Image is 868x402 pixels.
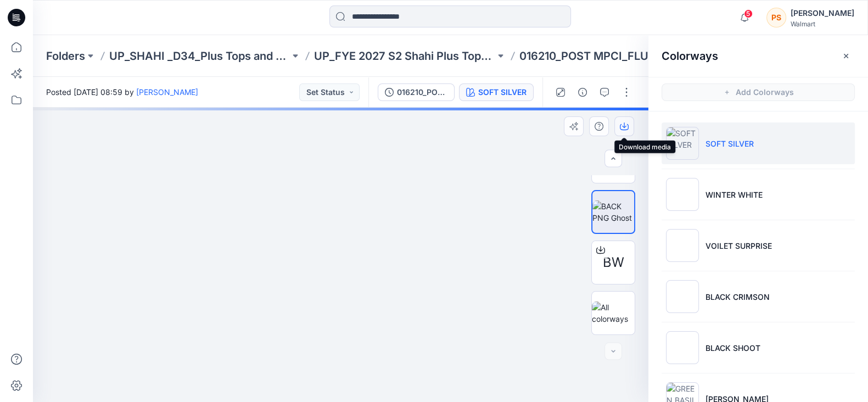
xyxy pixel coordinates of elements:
[136,87,198,97] a: [PERSON_NAME]
[46,86,198,98] span: Posted [DATE] 08:59 by
[666,127,699,160] img: SOFT SILVER
[46,48,85,64] a: Folders
[397,86,447,98] div: 016210_POST MPCI_FLUTTER SLEEVE BLOUSE
[314,48,495,64] a: UP_FYE 2027 S2 Shahi Plus Tops and Dress
[791,20,854,28] div: Walmart
[766,8,786,27] div: PS
[666,331,699,364] img: BLACK SHOOT
[459,83,534,101] button: SOFT SILVER
[478,86,527,98] div: SOFT SILVER
[705,138,754,149] p: SOFT SILVER
[592,302,635,325] img: All colorways
[705,291,770,303] p: BLACK CRIMSON
[791,7,854,20] div: [PERSON_NAME]
[603,253,624,272] span: BW
[705,240,772,252] p: VOILET SURPRISE
[705,189,763,200] p: WINTER WHITE
[378,83,455,101] button: 016210_POST MPCI_FLUTTER SLEEVE BLOUSE
[592,200,634,224] img: BACK PNG Ghost
[744,9,753,18] span: 5
[519,48,700,64] p: 016210_POST MPCI_FLUTTER SLEEVE BLOUSE
[705,342,760,354] p: BLACK SHOOT
[666,178,699,211] img: WINTER WHITE
[662,49,718,63] h2: Colorways
[666,229,699,262] img: VOILET SURPRISE
[666,280,699,313] img: BLACK CRIMSON
[109,48,290,64] a: UP_SHAHI _D34_Plus Tops and Dresses
[574,83,591,101] button: Details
